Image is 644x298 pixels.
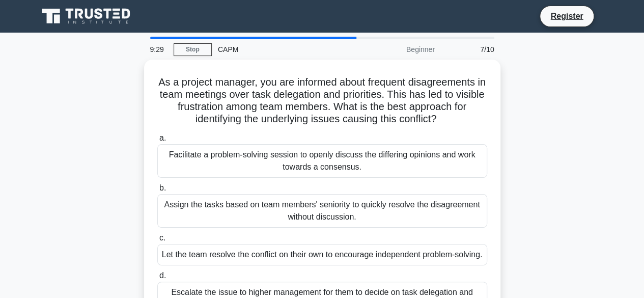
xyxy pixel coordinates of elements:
div: Assign the tasks based on team members' seniority to quickly resolve the disagreement without dis... [157,194,487,228]
div: 7/10 [441,39,500,60]
div: 9:29 [144,39,174,60]
h5: As a project manager, you are informed about frequent disagreements in team meetings over task de... [156,76,488,126]
span: c. [159,233,165,242]
a: Stop [174,43,212,56]
span: b. [159,183,166,192]
div: Beginner [352,39,441,60]
a: Register [544,10,589,22]
span: d. [159,271,166,280]
div: Let the team resolve the conflict on their own to encourage independent problem-solving. [157,244,487,265]
div: Facilitate a problem-solving session to openly discuss the differing opinions and work towards a ... [157,144,487,178]
div: CAPM [212,39,352,60]
span: a. [159,133,166,142]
